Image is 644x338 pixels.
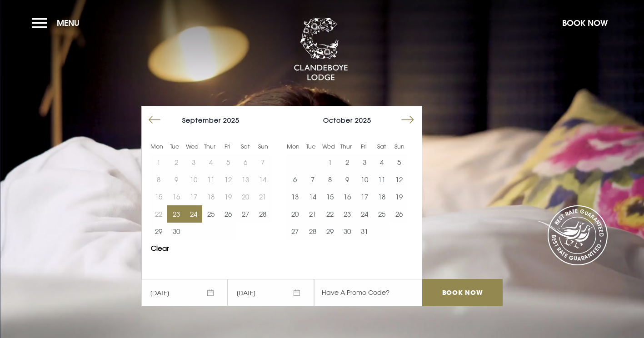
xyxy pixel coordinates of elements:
[373,171,390,188] button: 11
[314,279,422,306] input: Have A Promo Code?
[32,13,84,33] button: Menu
[321,223,339,240] td: Choose Wednesday, October 29, 2025 as your end date.
[182,116,221,124] span: September
[321,171,339,188] button: 8
[286,205,304,223] button: 20
[373,188,390,205] button: 18
[220,205,237,223] td: Choose Friday, September 26, 2025 as your end date.
[356,188,373,205] td: Choose Friday, October 17, 2025 as your end date.
[286,223,304,240] td: Choose Monday, October 27, 2025 as your end date.
[167,205,185,223] td: Selected. Tuesday, September 23, 2025
[558,13,612,33] button: Book Now
[390,154,408,171] button: 5
[286,223,304,240] button: 27
[390,205,408,223] td: Choose Sunday, October 26, 2025 as your end date.
[339,171,356,188] button: 9
[228,279,314,306] span: [DATE]
[321,154,339,171] td: Choose Wednesday, October 1, 2025 as your end date.
[339,223,356,240] td: Choose Thursday, October 30, 2025 as your end date.
[151,245,169,252] button: Clear
[150,223,167,240] button: 29
[146,111,163,129] button: Move backward to switch to the previous month.
[202,205,220,223] button: 25
[141,279,228,306] span: [DATE]
[254,205,271,223] td: Choose Sunday, September 28, 2025 as your end date.
[390,205,408,223] button: 26
[202,205,220,223] td: Choose Thursday, September 25, 2025 as your end date.
[373,205,390,223] button: 25
[167,223,185,240] td: Choose Tuesday, September 30, 2025 as your end date.
[356,188,373,205] button: 17
[254,205,271,223] button: 28
[286,205,304,223] td: Choose Monday, October 20, 2025 as your end date.
[167,205,185,223] button: 23
[237,205,254,223] td: Choose Saturday, September 27, 2025 as your end date.
[304,188,321,205] td: Choose Tuesday, October 14, 2025 as your end date.
[390,171,408,188] button: 12
[339,223,356,240] button: 30
[390,154,408,171] td: Choose Sunday, October 5, 2025 as your end date.
[304,205,321,223] td: Choose Tuesday, October 21, 2025 as your end date.
[304,223,321,240] td: Choose Tuesday, October 28, 2025 as your end date.
[286,188,304,205] td: Choose Monday, October 13, 2025 as your end date.
[220,205,237,223] button: 26
[339,154,356,171] td: Choose Thursday, October 2, 2025 as your end date.
[339,188,356,205] td: Choose Thursday, October 16, 2025 as your end date.
[390,188,408,205] button: 19
[356,205,373,223] button: 24
[373,154,390,171] td: Choose Saturday, October 4, 2025 as your end date.
[339,154,356,171] button: 2
[286,188,304,205] button: 13
[356,154,373,171] td: Choose Friday, October 3, 2025 as your end date.
[185,205,202,223] td: Choose Wednesday, September 24, 2025 as your end date.
[356,205,373,223] td: Choose Friday, October 24, 2025 as your end date.
[390,171,408,188] td: Choose Sunday, October 12, 2025 as your end date.
[356,223,373,240] td: Choose Friday, October 31, 2025 as your end date.
[323,116,353,124] span: October
[286,171,304,188] td: Choose Monday, October 6, 2025 as your end date.
[321,171,339,188] td: Choose Wednesday, October 8, 2025 as your end date.
[321,154,339,171] button: 1
[321,223,339,240] button: 29
[304,171,321,188] button: 7
[356,171,373,188] td: Choose Friday, October 10, 2025 as your end date.
[57,18,80,28] span: Menu
[422,279,502,306] input: Book Now
[321,205,339,223] button: 22
[339,205,356,223] td: Choose Thursday, October 23, 2025 as your end date.
[355,116,371,124] span: 2025
[304,223,321,240] button: 28
[286,171,304,188] button: 6
[356,223,373,240] button: 31
[321,188,339,205] td: Choose Wednesday, October 15, 2025 as your end date.
[373,205,390,223] td: Choose Saturday, October 25, 2025 as your end date.
[304,205,321,223] button: 21
[356,154,373,171] button: 3
[150,223,167,240] td: Choose Monday, September 29, 2025 as your end date.
[339,171,356,188] td: Choose Thursday, October 9, 2025 as your end date.
[185,205,202,223] button: 24
[237,205,254,223] button: 27
[294,18,348,81] img: Clandeboye Lodge
[373,188,390,205] td: Choose Saturday, October 18, 2025 as your end date.
[167,223,185,240] button: 30
[356,171,373,188] button: 10
[399,111,416,129] button: Move forward to switch to the next month.
[321,188,339,205] button: 15
[304,188,321,205] button: 14
[373,154,390,171] button: 4
[321,205,339,223] td: Choose Wednesday, October 22, 2025 as your end date.
[339,205,356,223] button: 23
[373,171,390,188] td: Choose Saturday, October 11, 2025 as your end date.
[304,171,321,188] td: Choose Tuesday, October 7, 2025 as your end date.
[339,188,356,205] button: 16
[223,116,240,124] span: 2025
[390,188,408,205] td: Choose Sunday, October 19, 2025 as your end date.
